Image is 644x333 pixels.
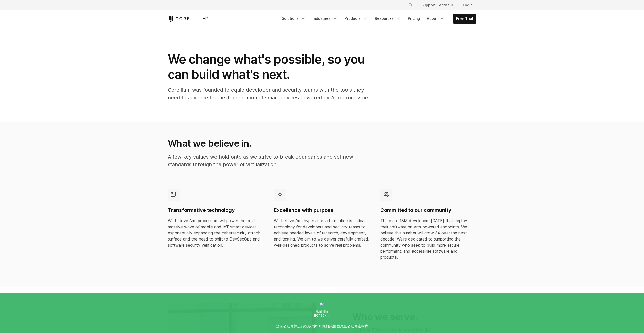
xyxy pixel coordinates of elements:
[168,52,371,82] h1: We change what's possible, so you can build what's next.
[406,1,415,10] button: Search
[310,14,341,23] a: Industries
[424,14,448,23] a: About
[405,14,423,23] a: Pricing
[380,207,476,214] h4: Committed to our community
[168,207,264,214] h4: Transformative technology
[168,218,264,248] p: We believe Arm processors will power the next massive wave of mobile and IoT smart devices, expon...
[372,14,404,23] a: Resources
[417,1,457,10] a: Support Center
[168,153,370,168] p: A few key values we hold onto as we strive to break boundaries and set new standards through the ...
[168,16,208,22] a: Corellium Home
[274,207,370,214] h4: Excellence with purpose
[342,14,371,23] a: Products
[380,218,476,260] p: There are 13M developers [DATE] that deploy their software on Arm-powered endpoints. We believe t...
[453,14,476,23] a: Free Trial
[402,1,476,10] div: Navigation Menu
[274,218,370,248] p: We believe Arm hypervisor virtualization is critical technology for developers and security teams...
[279,14,309,23] a: Solutions
[279,14,476,24] div: Navigation Menu
[459,1,476,10] a: Login
[168,138,370,149] h2: What we believe in.
[168,86,371,101] p: Corellium was founded to equip developer and security teams with the tools they need to advance t...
